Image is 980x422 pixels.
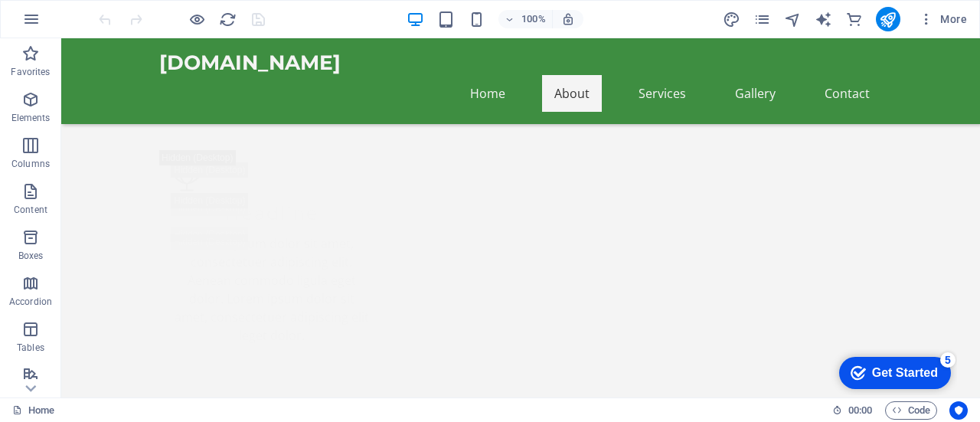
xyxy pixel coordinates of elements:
i: Design (Ctrl+Alt+Y) [723,11,740,28]
i: AI Writer [815,11,832,28]
i: Pages (Ctrl+Alt+S) [753,11,771,28]
i: On resize automatically adjust zoom level to fit chosen device. [561,12,575,26]
i: Commerce [845,11,863,28]
button: publish [876,7,900,31]
i: Reload page [219,11,237,28]
button: Click here to leave preview mode and continue editing [188,10,206,28]
p: Content [14,204,47,216]
button: reload [218,10,237,28]
button: text_generator [815,10,833,28]
div: 5 [109,3,125,18]
span: More [919,11,967,27]
span: Code [892,401,930,420]
p: Columns [11,158,50,170]
button: navigator [784,10,802,28]
p: Elements [11,112,51,124]
p: Boxes [18,250,44,262]
span: 00 00 [848,401,872,420]
span: : [859,404,861,416]
a: Click to cancel selection. Double-click to open Pages [12,401,54,420]
i: Navigator [784,11,802,28]
button: pages [753,10,772,28]
button: 100% [498,10,553,28]
button: More [913,7,973,31]
i: Publish [879,11,897,28]
div: Get Started [41,17,107,31]
p: Accordion [9,296,52,308]
p: Tables [17,342,44,354]
h6: Session time [832,401,873,420]
button: design [723,10,741,28]
button: commerce [845,10,864,28]
p: Favorites [11,66,50,78]
div: Get Started 5 items remaining, 0% complete [8,8,120,40]
button: Code [885,401,937,420]
button: Usercentrics [949,401,968,420]
h6: 100% [521,10,546,28]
